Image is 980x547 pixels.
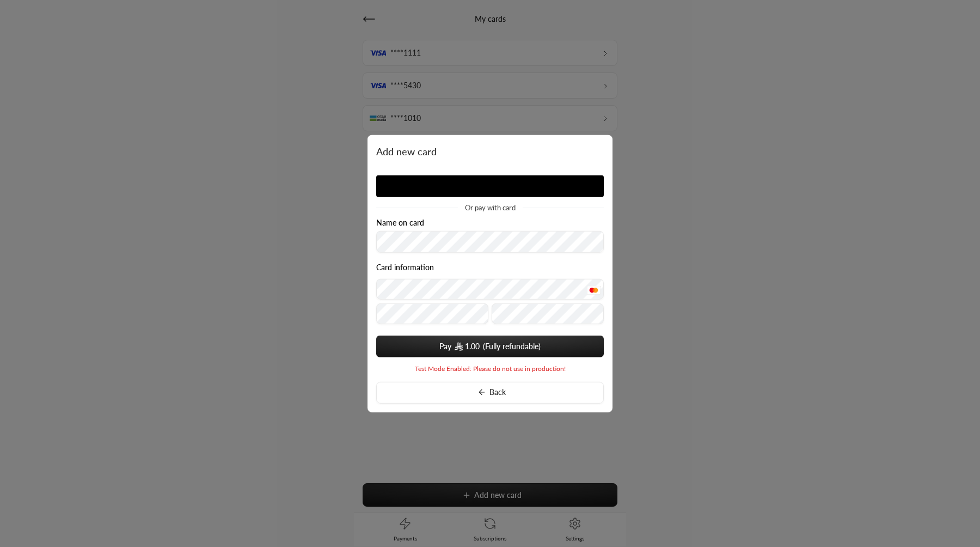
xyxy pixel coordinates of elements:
[376,218,604,253] div: Name on card
[492,303,604,324] input: CVC
[376,144,604,159] span: Add new card
[376,279,604,300] input: Credit Card
[465,204,516,211] span: Or pay with card
[376,381,604,403] button: Back
[587,285,600,294] img: MasterCard
[455,342,462,350] img: SAR
[376,335,604,357] button: Pay SAR1.00
[465,341,480,351] span: 1.00
[376,263,604,328] div: Card information
[376,263,434,272] legend: Card information
[376,218,424,227] label: Name on card
[376,303,488,324] input: Expiry date
[415,364,566,373] span: Test Mode Enabled: Please do not use in production!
